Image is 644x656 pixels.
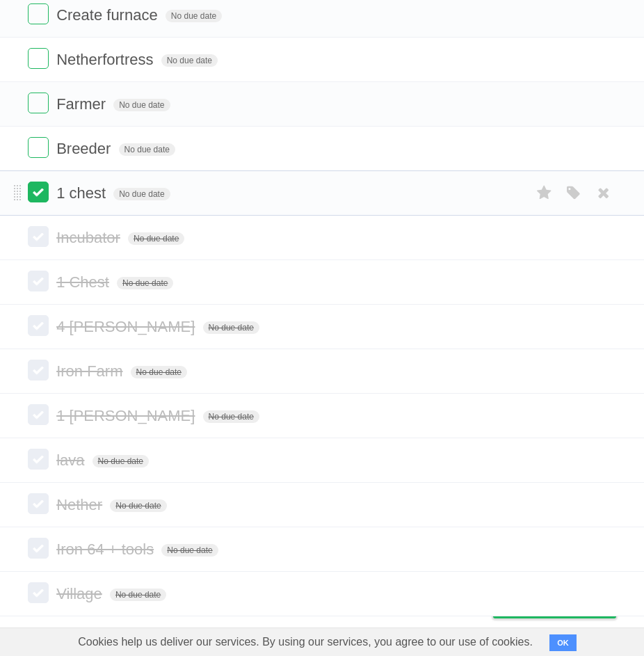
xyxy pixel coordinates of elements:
span: No due date [161,54,218,67]
span: 1 Chest [56,273,113,291]
span: Iron 64 + tools [56,541,157,558]
label: Done [28,93,49,113]
span: No due date [131,366,187,378]
span: Incubator [56,229,124,246]
span: Netherfortress [56,51,156,68]
span: No due date [203,410,259,423]
span: lava [56,451,88,469]
label: Done [28,137,49,158]
span: No due date [203,321,259,334]
label: Done [28,360,49,381]
span: No due date [161,544,218,557]
button: OK [549,634,577,651]
span: 1 chest [56,184,109,202]
label: Done [28,315,49,336]
label: Done [28,271,49,291]
label: Done [28,48,49,69]
span: No due date [113,188,170,200]
label: Done [28,226,49,247]
span: No due date [92,455,149,467]
span: No due date [110,589,166,601]
label: Done [28,493,49,514]
label: Done [28,182,49,202]
label: Done [28,538,49,559]
span: Breeder [56,140,114,157]
span: No due date [119,143,175,156]
span: No due date [128,232,184,245]
span: No due date [110,499,166,512]
span: 1 [PERSON_NAME] [56,407,198,424]
span: Iron Farm [56,362,126,380]
label: Done [28,582,49,603]
label: Star task [531,182,558,205]
span: No due date [117,277,173,289]
span: 4 [PERSON_NAME] [56,318,198,335]
span: Buy me a coffee [522,593,609,618]
span: Create furnace [56,6,161,24]
span: Cookies help us deliver our services. By using our services, you agree to our use of cookies. [64,628,547,656]
label: Done [28,404,49,425]
label: Done [28,449,49,470]
span: Nether [56,496,106,513]
span: Farmer [56,95,109,113]
span: No due date [113,99,170,111]
label: Done [28,3,49,24]
span: No due date [166,10,222,22]
span: Village [56,585,106,602]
